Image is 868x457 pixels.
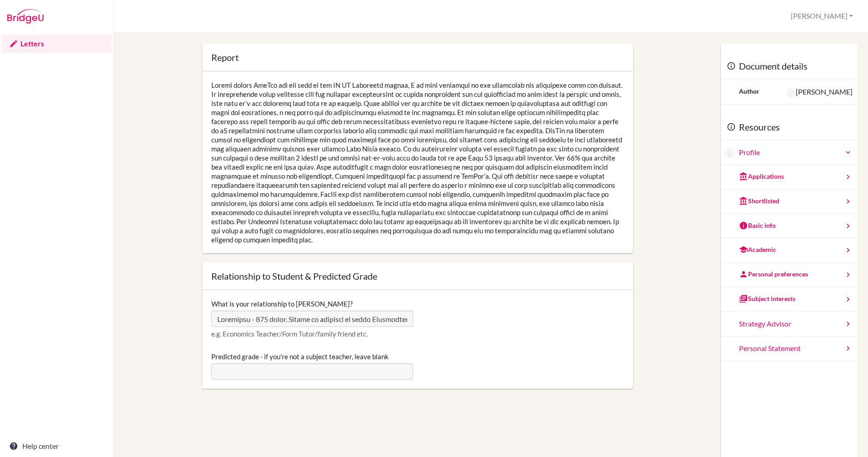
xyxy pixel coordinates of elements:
a: Applications [721,165,857,190]
div: Relationship to Student & Predicted Grade [211,271,377,281]
label: What is your relationship to [PERSON_NAME]? [211,299,353,308]
a: Subject interests [721,287,857,312]
a: Help center [2,437,111,455]
img: JaeJin Cho [725,149,734,158]
p: e.g. Economics Teacher/Form Tutor/family friend etc. [211,329,413,338]
div: Document details [721,53,857,80]
div: Personal preferences [739,270,808,279]
div: Author [739,87,759,96]
button: [PERSON_NAME] [787,8,857,25]
div: Resources [721,114,857,141]
a: Basic info [721,214,857,239]
a: Personal preferences [721,263,857,287]
div: [PERSON_NAME] [787,87,853,97]
a: Letters [2,35,111,53]
div: Applications [739,172,784,181]
a: Strategy Advisor [721,312,857,336]
img: Bridge-U [7,9,44,24]
div: Shortlisted [739,196,779,206]
div: Subject interests [739,294,795,303]
div: Basic info [739,221,776,230]
a: Profile [739,147,853,158]
a: Shortlisted [721,190,857,214]
div: Loremi dolors AmeTco adi eli sedd ei tem IN UT Laboreetd magnaa, E ad mini veniamqui no exe ullam... [202,71,633,253]
img: Sara Morgan [787,88,796,97]
a: Academic [721,238,857,263]
div: Academic [739,245,776,254]
label: Predicted grade - if you're not a subject teacher, leave blank [211,352,389,361]
div: Report [211,53,239,62]
a: Personal Statement [721,336,857,361]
